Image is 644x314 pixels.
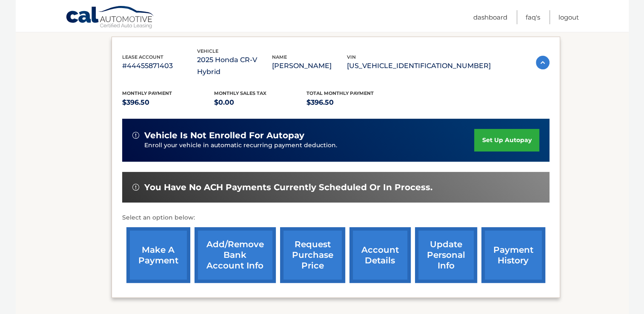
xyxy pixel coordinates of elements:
img: alert-white.svg [132,184,139,191]
a: account details [349,227,411,283]
img: accordion-active.svg [536,56,550,69]
span: Monthly Payment [122,90,172,96]
p: [PERSON_NAME] [272,60,347,72]
p: $396.50 [122,97,215,108]
span: vehicle is not enrolled for autopay [144,130,304,141]
a: set up autopay [474,129,539,151]
a: Add/Remove bank account info [195,227,276,283]
span: Total Monthly Payment [306,90,374,96]
img: alert-white.svg [132,132,139,139]
a: request purchase price [280,227,345,283]
a: FAQ's [526,10,540,24]
a: Cal Automotive [66,6,155,30]
a: Dashboard [473,10,507,24]
p: [US_VEHICLE_IDENTIFICATION_NUMBER] [347,60,491,72]
span: vehicle [197,48,218,54]
a: make a payment [126,227,190,283]
p: Select an option below: [122,213,550,223]
span: lease account [122,54,163,60]
p: $396.50 [306,97,399,108]
span: Monthly sales Tax [214,90,266,96]
p: Enroll your vehicle in automatic recurring payment deduction. [144,141,475,150]
a: payment history [481,227,545,283]
a: Logout [558,10,579,24]
a: update personal info [415,227,477,283]
span: name [272,54,287,60]
p: #44455871403 [122,60,197,72]
span: You have no ACH payments currently scheduled or in process. [144,182,432,193]
span: vin [347,54,356,60]
p: 2025 Honda CR-V Hybrid [197,54,272,78]
p: $0.00 [214,97,306,108]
